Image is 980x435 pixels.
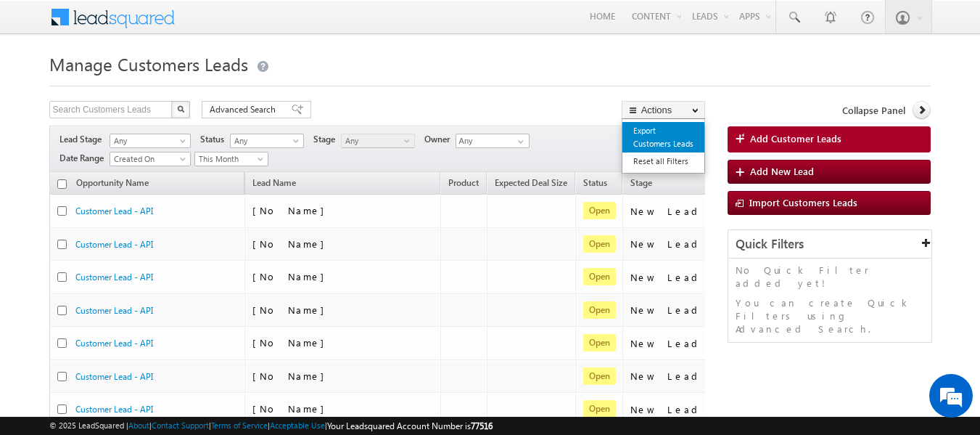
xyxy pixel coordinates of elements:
[59,133,107,146] span: Lead Stage
[342,134,411,147] span: Any
[728,126,931,153] a: Add Customer Leads
[583,235,616,253] span: Open
[152,420,209,430] a: Contact Support
[576,175,614,194] a: Status
[583,301,616,319] span: Open
[57,179,67,189] input: Check all records
[197,336,263,355] em: Start Chat
[424,133,456,146] span: Owner
[630,205,703,218] div: New Lead
[728,230,932,259] div: Quick Filters
[495,177,567,188] span: Expected Deal Size
[583,268,616,285] span: Open
[76,177,149,188] span: Opportunity Name
[749,196,857,208] span: Import Customers Leads
[252,370,332,382] span: [No Name]
[245,175,303,194] span: Lead Name
[252,237,332,250] span: [No Name]
[341,134,415,148] a: Any
[630,177,652,188] span: Stage
[75,371,153,382] a: Customer Lead - API
[110,134,186,147] span: Any
[75,338,153,349] a: Customer Lead - API
[19,134,265,323] textarea: Type your message and hit 'Enter'
[200,133,230,146] span: Status
[583,400,616,418] span: Open
[25,76,61,95] img: d_60004797649_company_0_60004797649
[630,304,703,317] div: New Lead
[128,420,149,430] a: About
[510,134,528,149] a: Show All Items
[252,270,332,282] span: [No Name]
[736,296,925,336] p: You can create Quick Filters using Advanced Search.
[630,271,703,284] div: New Lead
[622,101,705,119] button: Actions
[211,420,268,430] a: Terms of Service
[75,239,153,250] a: Customer Lead - API
[583,334,616,351] span: Open
[75,272,153,282] a: Customer Lead - API
[49,419,493,433] span: © 2025 LeadSquared | | | | |
[456,134,530,148] input: Type to Search
[630,237,703,251] div: New Lead
[270,420,325,430] a: Acceptable Use
[630,337,703,350] div: New Lead
[75,206,153,216] a: Customer Lead - API
[177,105,184,113] img: Search
[448,177,479,188] span: Product
[59,152,110,165] span: Date Range
[195,153,264,166] span: This Month
[471,420,493,431] span: 77516
[110,134,191,148] a: Any
[231,134,300,147] span: Any
[622,122,704,153] a: Export Customers Leads
[230,134,304,148] a: Any
[110,152,191,166] a: Created On
[75,404,153,415] a: Customer Lead - API
[194,152,268,166] a: This Month
[75,76,244,95] div: Chat with us now
[750,165,814,177] span: Add New Lead
[583,367,616,385] span: Open
[622,153,704,170] a: Reset all Filters
[252,304,332,316] span: [No Name]
[623,175,659,194] a: Stage
[210,103,280,116] span: Advanced Search
[252,336,332,349] span: [No Name]
[487,175,575,194] a: Expected Deal Size
[49,52,248,76] span: Manage Customers Leads
[630,403,703,416] div: New Lead
[238,7,273,42] div: Minimize live chat window
[252,204,332,216] span: [No Name]
[736,264,925,290] p: No Quick Filter added yet!
[327,420,493,431] span: Your Leadsquared Account Number is
[630,370,703,383] div: New Lead
[110,153,186,166] span: Created On
[313,133,341,146] span: Stage
[842,104,905,117] span: Collapse Panel
[583,202,616,219] span: Open
[750,132,841,145] span: Add Customer Leads
[75,305,153,316] a: Customer Lead - API
[252,402,332,415] span: [No Name]
[69,175,156,194] a: Opportunity Name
